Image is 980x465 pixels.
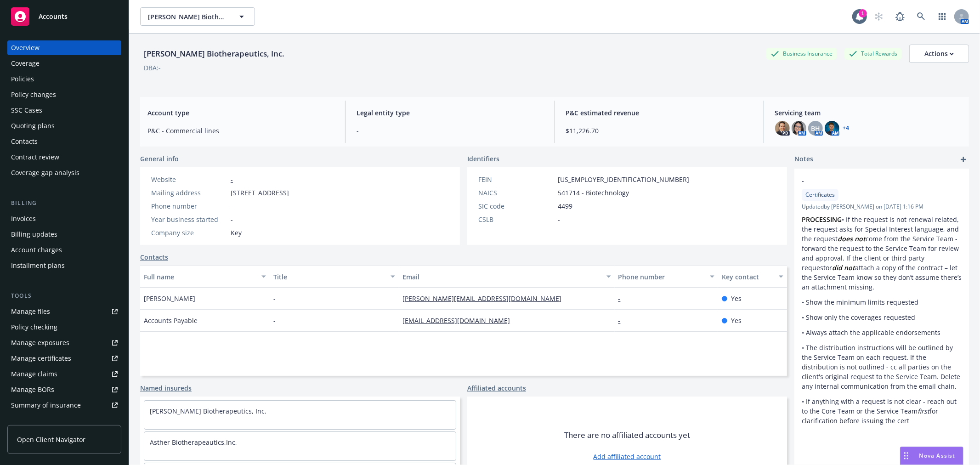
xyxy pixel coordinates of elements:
div: Email [402,272,600,282]
span: There are no affiliated accounts yet [564,430,690,441]
div: Business Insurance [766,48,837,59]
p: • The distribution instructions will be outlined by the Service Team on each request. If the dist... [802,343,962,391]
a: Affiliated accounts [467,383,526,393]
a: Quoting plans [7,119,121,133]
a: Invoices [7,211,121,226]
span: BH [811,124,820,133]
img: photo [825,121,839,136]
div: Full name [144,272,256,282]
div: Invoices [11,211,36,226]
a: Manage claims [7,367,121,381]
a: Accounts [7,4,121,29]
div: Billing [7,198,121,208]
div: Title [273,272,385,282]
div: Year business started [151,215,227,224]
div: Mailing address [151,188,227,198]
a: - [618,316,628,325]
div: Policy changes [11,87,56,102]
a: +4 [843,125,850,131]
div: Quoting plans [11,119,55,133]
em: first [918,407,929,415]
a: - [231,175,233,184]
span: Yes [731,294,742,303]
a: Contacts [7,134,121,149]
span: - [558,215,560,224]
div: Coverage gap analysis [11,165,79,180]
span: - [273,294,276,303]
div: NAICS [478,188,554,198]
a: Policy changes [7,87,121,102]
button: Title [270,266,399,288]
div: Drag to move [901,447,912,465]
a: Overview [7,40,121,55]
p: • Show the minimum limits requested [802,297,962,307]
span: - [273,316,276,325]
div: FEIN [478,175,554,184]
div: Tools [7,291,121,301]
button: Key contact [718,266,787,288]
span: Certificates [805,191,835,199]
a: add [958,154,969,165]
a: Asther Biotherapeautics,Inc, [150,438,237,447]
span: Open Client Navigator [17,435,85,444]
span: Key [231,228,242,238]
button: [PERSON_NAME] Biotherapeutics, Inc. [140,7,255,26]
span: P&C - Commercial lines [147,126,334,136]
a: Start snowing [870,7,888,26]
a: Report a Bug [891,7,909,26]
a: Coverage [7,56,121,71]
a: Add affiliated account [594,452,661,461]
div: Policies [11,72,34,86]
div: Account charges [11,243,62,257]
span: [PERSON_NAME] Biotherapeutics, Inc. [148,12,227,22]
div: Summary of insurance [11,398,81,413]
span: - [802,176,938,186]
div: Website [151,175,227,184]
span: - [357,126,543,136]
button: Nova Assist [900,447,963,465]
div: Manage certificates [11,351,71,366]
em: did not [832,263,855,272]
a: Manage BORs [7,382,121,397]
span: Accounts Payable [144,316,198,325]
a: [PERSON_NAME] Biotherapeutics, Inc. [150,407,266,415]
span: Nova Assist [919,452,956,459]
a: Installment plans [7,258,121,273]
a: Account charges [7,243,121,257]
a: Summary of insurance [7,398,121,413]
div: SIC code [478,201,554,211]
div: SSC Cases [11,103,42,118]
div: Installment plans [11,258,65,273]
span: Updated by [PERSON_NAME] on [DATE] 1:16 PM [802,203,962,211]
div: Manage exposures [11,335,69,350]
a: Manage exposures [7,335,121,350]
div: Overview [11,40,40,55]
img: photo [792,121,806,136]
span: 541714 - Biotechnology [558,188,629,198]
span: Identifiers [467,154,499,164]
a: Billing updates [7,227,121,242]
a: Coverage gap analysis [7,165,121,180]
div: -CertificatesUpdatedby [PERSON_NAME] on [DATE] 1:16 PMPROCESSING• If the request is not renewal r... [794,169,969,433]
a: [EMAIL_ADDRESS][DOMAIN_NAME] [402,316,517,325]
span: Notes [794,154,813,165]
div: Phone number [618,272,704,282]
span: [US_EMPLOYER_IDENTIFICATION_NUMBER] [558,175,689,184]
p: • If anything with a request is not clear - reach out to the Core Team or the Service Team for cl... [802,397,962,425]
button: Phone number [615,266,718,288]
span: [STREET_ADDRESS] [231,188,289,198]
div: Company size [151,228,227,238]
a: Manage certificates [7,351,121,366]
div: Phone number [151,201,227,211]
span: [PERSON_NAME] [144,294,195,303]
button: Actions [909,45,969,63]
a: Switch app [933,7,952,26]
span: - [231,215,233,224]
a: Policy checking [7,320,121,335]
a: - [618,294,628,303]
span: Yes [731,316,742,325]
a: Manage files [7,304,121,319]
p: • Show only the coverages requested [802,312,962,322]
a: Search [912,7,930,26]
